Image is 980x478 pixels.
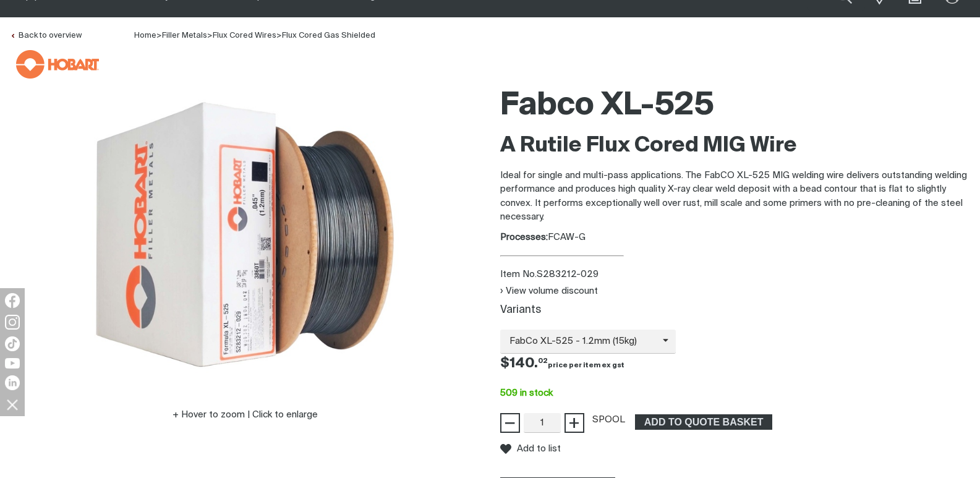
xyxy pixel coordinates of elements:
button: Add to list [500,443,561,455]
span: > [207,32,213,40]
div: FCAW-G [500,231,971,245]
div: Item No. S283212-029 [500,268,971,282]
img: Instagram [5,315,20,330]
span: ADD TO QUOTE BASKET [636,414,771,430]
a: Home [134,30,156,40]
button: View volume discount [500,286,598,296]
img: hide socials [2,394,23,415]
span: − [504,412,516,433]
a: Filler Metals [162,32,207,40]
span: $140. [500,357,624,370]
img: LinkedIn [5,375,20,390]
a: Back to overview [10,32,82,40]
button: Add Fabco XL-525 1.2mm Fluxcored 15kg Spool to the shopping cart [635,414,772,430]
img: Fabco XL-525 [90,80,399,389]
h1: Fabco XL-525 [500,86,971,126]
img: Facebook [5,293,20,308]
button: Hover to zoom | Click to enlarge [165,408,325,422]
a: Flux Cored Wires [213,32,276,40]
span: 509 in stock [500,388,553,398]
span: Add to list [517,443,561,454]
div: SPOOL [592,413,625,427]
img: YouTube [5,358,20,369]
sup: 02 [538,357,548,364]
span: > [156,32,162,40]
span: + [568,412,580,433]
a: Flux Cored Gas Shielded [282,32,375,40]
img: Hobart [16,50,99,79]
span: Home [134,32,156,40]
h2: A Rutile Flux Cored MIG Wire [500,132,971,160]
span: > [276,32,282,40]
label: Variants [500,305,541,315]
p: Ideal for single and multi-pass applications. The FabCO XL-525 MIG welding wire delivers outstand... [500,169,971,224]
strong: Processes: [500,233,548,242]
span: FabCo XL-525 - 1.2mm (15kg) [500,335,663,349]
img: TikTok [5,336,20,351]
